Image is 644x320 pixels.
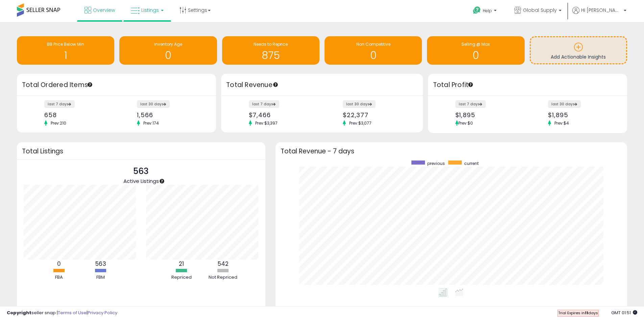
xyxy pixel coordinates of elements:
b: 542 [218,260,229,268]
span: current [464,161,479,166]
span: Prev: 174 [140,120,162,126]
span: BB Price Below Min [47,41,84,47]
h1: 0 [123,50,213,61]
a: Non Competitive 0 [325,36,422,65]
b: 0 [57,260,61,268]
span: Inventory Age [154,41,182,47]
span: Add Actionable Insights [551,54,606,60]
b: 11 [585,310,588,316]
p: 563 [123,165,159,178]
span: Non Competitive [356,41,390,47]
a: Hi [PERSON_NAME] [572,7,626,22]
div: Tooltip anchor [468,82,474,88]
a: Selling @ Max 0 [427,36,524,65]
div: $7,466 [249,111,317,119]
div: FBM [80,274,121,281]
div: Repriced [161,274,202,281]
label: last 7 days [44,100,75,108]
span: Help [483,8,492,14]
span: Trial Expires in days [558,310,598,316]
div: seller snap | | [7,310,117,316]
div: $22,377 [343,111,411,119]
span: 2025-08-11 01:51 GMT [611,310,637,316]
a: Terms of Use [58,310,87,316]
label: last 7 days [249,100,279,108]
h3: Total Listings [22,149,260,154]
h1: 0 [430,50,521,61]
h1: 1 [20,50,111,61]
div: 658 [44,111,112,119]
div: FBA [39,274,79,281]
strong: Copyright [7,310,31,316]
span: Needs to Reprice [254,41,288,47]
label: last 7 days [455,100,486,108]
div: $1,895 [548,111,615,119]
a: Add Actionable Insights [531,37,626,63]
a: BB Price Below Min 1 [17,36,114,65]
span: Prev: $3,077 [346,120,375,126]
div: Tooltip anchor [87,82,93,88]
h1: 0 [328,50,419,61]
span: Global Supply [523,7,557,14]
b: 21 [179,260,184,268]
span: Prev: $0 [458,120,473,126]
span: Overview [93,7,115,14]
div: Tooltip anchor [272,82,279,88]
a: Privacy Policy [88,310,117,316]
span: previous [427,161,445,166]
span: Listings [141,7,159,14]
span: Prev: 210 [47,120,70,126]
a: Inventory Age 0 [119,36,217,65]
a: Help [468,1,503,22]
h3: Total Revenue [226,80,418,90]
span: Prev: $3,397 [252,120,281,126]
h3: Total Revenue - 7 days [281,149,622,154]
h3: Total Profit [433,80,622,90]
label: last 30 days [137,100,170,108]
a: Needs to Reprice 875 [222,36,319,65]
span: Selling @ Max [461,41,490,47]
div: Not Repriced [203,274,243,281]
div: $1,895 [455,111,523,119]
b: 563 [95,260,106,268]
div: Tooltip anchor [159,178,165,184]
span: Hi [PERSON_NAME] [581,7,622,14]
span: Active Listings [123,177,159,185]
label: last 30 days [548,100,581,108]
i: Get Help [473,6,481,15]
h3: Total Ordered Items [22,80,211,90]
label: last 30 days [343,100,376,108]
span: Prev: $4 [551,120,572,126]
div: 1,566 [137,111,204,119]
h1: 875 [225,50,316,61]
